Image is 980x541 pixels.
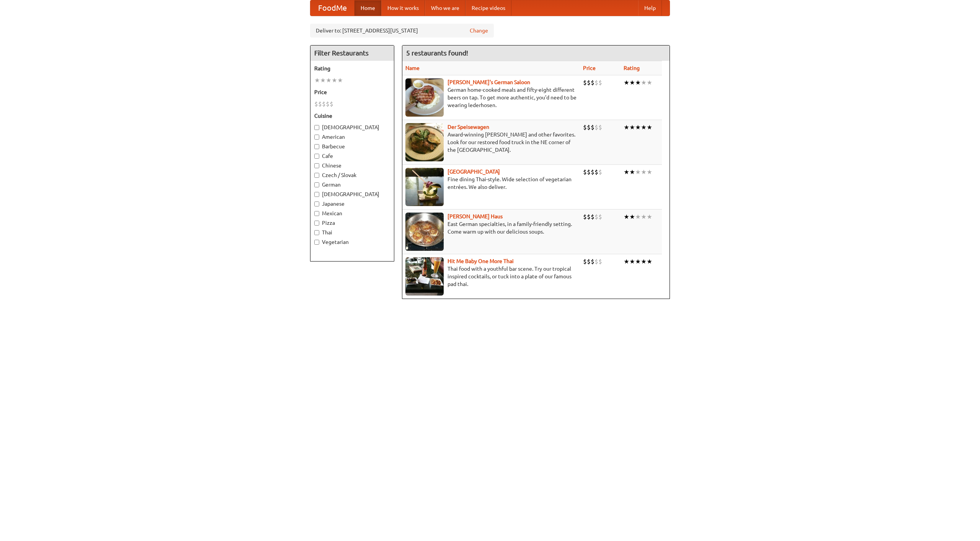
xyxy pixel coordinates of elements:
a: Price [583,65,596,71]
li: $ [326,100,330,108]
li: ★ [647,78,652,87]
a: Recipe videos [465,0,511,16]
li: $ [591,78,595,87]
h4: Filter Restaurants [310,45,394,61]
li: ★ [629,78,635,87]
input: Pizza [314,221,319,226]
label: Thai [314,229,390,236]
a: FoodMe [310,0,354,16]
input: German [314,182,319,187]
img: babythai.jpg [405,257,444,296]
input: Barbecue [314,144,319,149]
a: Der Speisewagen [448,124,489,130]
li: $ [598,257,602,266]
li: $ [598,78,602,87]
input: Mexican [314,211,319,216]
li: $ [591,213,595,221]
a: Change [470,27,488,34]
li: $ [598,123,602,132]
li: $ [587,123,591,132]
li: $ [591,123,595,132]
li: ★ [314,76,320,84]
img: kohlhaus.jpg [405,213,444,251]
img: satay.jpg [405,168,444,206]
li: ★ [647,257,652,266]
input: Japanese [314,201,319,206]
li: ★ [629,168,635,176]
label: Czech / Slovak [314,171,390,179]
li: ★ [647,213,652,221]
h5: Price [314,88,390,96]
li: ★ [647,168,652,176]
b: [PERSON_NAME] Haus [448,213,503,219]
li: ★ [624,123,629,132]
p: East German specialties, in a family-friendly setting. Come warm up with our delicious soups. [405,220,577,236]
img: esthers.jpg [405,78,444,117]
li: $ [595,257,598,266]
a: How it works [381,0,425,16]
label: Mexican [314,210,390,217]
li: $ [583,78,587,87]
li: ★ [635,78,641,87]
h5: Cuisine [314,112,390,120]
a: Name [405,65,420,71]
label: [DEMOGRAPHIC_DATA] [314,190,390,198]
label: [DEMOGRAPHIC_DATA] [314,123,390,131]
li: $ [598,168,602,176]
div: Deliver to: [STREET_ADDRESS][US_STATE] [310,24,494,37]
input: Chinese [314,163,319,168]
li: ★ [635,168,641,176]
li: $ [583,213,587,221]
li: ★ [629,257,635,266]
li: $ [595,78,598,87]
a: [GEOGRAPHIC_DATA] [448,169,500,175]
li: ★ [641,78,647,87]
label: Cafe [314,152,390,160]
input: [DEMOGRAPHIC_DATA] [314,125,319,130]
li: ★ [635,213,641,221]
li: ★ [641,257,647,266]
p: Fine dining Thai-style. Wide selection of vegetarian entrées. We also deliver. [405,175,577,191]
li: $ [587,168,591,176]
a: Rating [624,65,640,71]
li: ★ [647,123,652,132]
a: Home [354,0,381,16]
li: $ [583,257,587,266]
li: $ [587,78,591,87]
li: $ [314,100,318,108]
img: speisewagen.jpg [405,123,444,161]
li: ★ [326,76,332,84]
li: ★ [641,123,647,132]
label: German [314,181,390,188]
h5: Rating [314,65,390,72]
li: ★ [320,76,326,84]
p: German home-cooked meals and fifty-eight different beers on tap. To get more authentic, you'd nee... [405,86,577,109]
li: $ [595,123,598,132]
label: Barbecue [314,143,390,150]
input: Czech / Slovak [314,173,319,178]
label: Japanese [314,200,390,208]
label: Pizza [314,219,390,227]
label: American [314,133,390,141]
li: ★ [624,168,629,176]
li: ★ [629,213,635,221]
li: $ [583,168,587,176]
a: Hit Me Baby One More Thai [448,258,514,264]
li: $ [587,257,591,266]
p: Award-winning [PERSON_NAME] and other favorites. Look for our restored food truck in the NE corne... [405,131,577,154]
label: Chinese [314,162,390,169]
li: ★ [641,213,647,221]
li: $ [591,168,595,176]
li: $ [598,213,602,221]
label: Vegetarian [314,238,390,246]
input: Vegetarian [314,240,319,245]
a: Help [638,0,662,16]
li: $ [595,168,598,176]
li: $ [330,100,333,108]
li: ★ [624,78,629,87]
li: ★ [624,213,629,221]
p: Thai food with a youthful bar scene. Try our tropical inspired cocktails, or tuck into a plate of... [405,265,577,288]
